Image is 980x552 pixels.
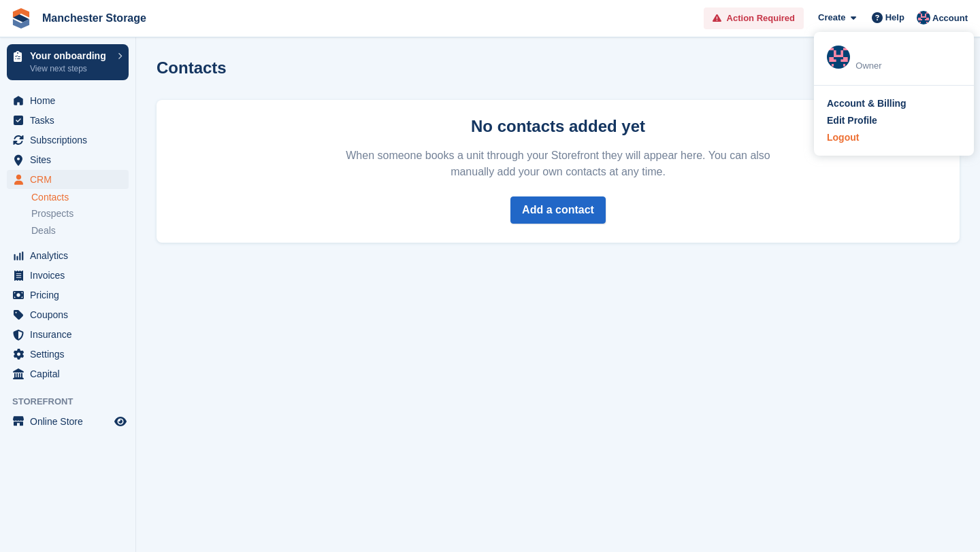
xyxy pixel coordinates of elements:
[30,325,112,344] span: Insurance
[343,148,773,180] p: When someone books a unit through your Storefront they will appear here. You can also manually ad...
[30,345,112,364] span: Settings
[855,59,961,73] div: Owner
[30,150,112,169] span: Sites
[7,111,129,130] a: menu
[31,224,129,238] a: Deals
[112,413,129,430] a: Preview store
[471,117,645,135] strong: No contacts added yet
[827,97,961,111] a: Account & Billing
[30,51,111,61] p: Your onboarding
[7,305,129,324] a: menu
[30,91,112,110] span: Home
[30,364,112,383] span: Capital
[7,325,129,344] a: menu
[827,131,961,145] a: Logout
[11,8,31,29] img: stora-icon-8386f47178a22dfd0bd8f6a31ec36ba5ce8667c1dd55bd0f319d3a0aa187defe.svg
[811,58,871,81] button: Export
[7,412,129,431] a: menu
[885,11,904,24] span: Help
[827,114,877,128] div: Edit Profile
[30,131,112,150] span: Subscriptions
[12,395,135,409] span: Storefront
[37,7,152,29] a: Manchester Storage
[30,170,112,189] span: CRM
[704,7,804,30] a: Action Required
[7,131,129,150] a: menu
[7,246,129,265] a: menu
[30,111,112,130] span: Tasks
[30,412,112,431] span: Online Store
[7,150,129,169] a: menu
[7,345,129,364] a: menu
[31,191,129,204] a: Contacts
[30,246,112,265] span: Analytics
[31,224,56,237] span: Deals
[827,97,906,111] div: Account & Billing
[30,305,112,324] span: Coupons
[818,11,845,24] span: Create
[932,12,968,25] span: Account
[7,266,129,285] a: menu
[827,114,961,128] a: Edit Profile
[510,196,606,224] a: Add a contact
[31,207,73,220] span: Prospects
[7,44,129,80] a: Your onboarding View next steps
[827,131,859,145] div: Logout
[727,12,795,25] span: Action Required
[7,91,129,110] a: menu
[30,286,112,305] span: Pricing
[7,364,129,383] a: menu
[7,170,129,189] a: menu
[30,266,112,285] span: Invoices
[7,286,129,305] a: menu
[30,63,111,75] p: View next steps
[31,207,129,221] a: Prospects
[157,58,227,77] h1: Contacts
